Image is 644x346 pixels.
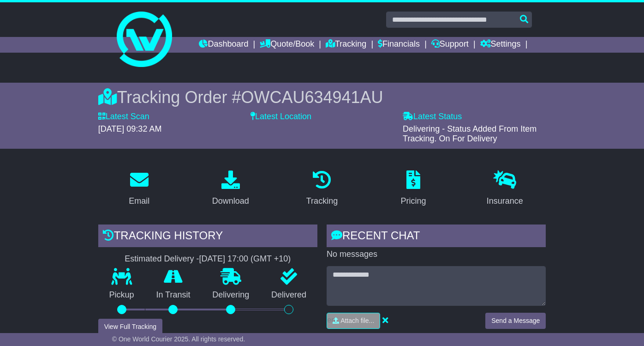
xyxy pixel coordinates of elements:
span: © One World Courier 2025. All rights reserved. [112,335,245,343]
a: Insurance [481,167,529,211]
div: Pricing [401,195,426,207]
span: [DATE] 09:32 AM [98,124,162,134]
p: In Transit [145,290,202,300]
div: Download [212,195,249,207]
div: Email [129,195,149,207]
div: Tracking Order # [98,87,546,107]
div: Estimated Delivery - [98,254,317,264]
span: Delivering - Status Added From Item Tracking. On For Delivery [403,124,537,144]
a: Dashboard [199,37,248,53]
label: Latest Location [250,112,311,122]
a: Support [431,37,469,53]
p: No messages [327,249,546,260]
label: Latest Scan [98,112,149,122]
a: Financials [378,37,420,53]
div: [DATE] 17:00 (GMT +10) [199,254,291,264]
p: Delivering [201,290,260,300]
div: RECENT CHAT [327,225,546,249]
a: Settings [480,37,521,53]
p: Pickup [98,290,145,300]
div: Tracking [306,195,338,207]
label: Latest Status [403,112,462,122]
button: Send a Message [485,313,546,329]
a: Email [123,167,155,211]
a: Pricing [395,167,432,211]
p: Delivered [260,290,317,300]
a: Tracking [326,37,366,53]
div: Tracking history [98,225,317,249]
a: Tracking [300,167,344,211]
a: Download [206,167,255,211]
a: Quote/Book [260,37,314,53]
div: Insurance [487,195,523,207]
span: OWCAU634941AU [241,88,383,107]
button: View Full Tracking [98,319,162,335]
